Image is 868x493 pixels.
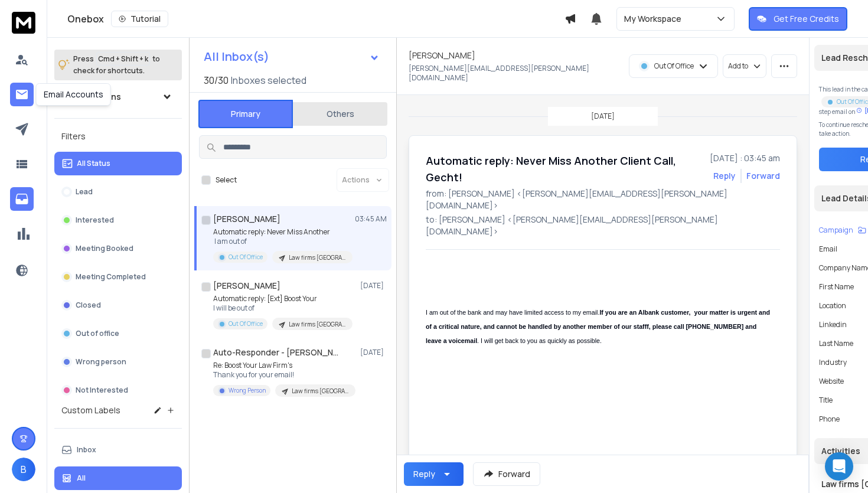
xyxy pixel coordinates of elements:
[76,357,126,367] p: Wrong person
[54,265,182,289] button: Meeting Completed
[819,358,847,367] p: industry
[54,180,182,204] button: Lead
[819,226,866,235] button: Campaign
[77,159,110,168] p: All Status
[289,320,345,329] p: Law firms [GEOGRAPHIC_DATA]
[61,404,120,416] h3: Custom Labels
[819,414,840,424] p: Phone
[746,170,780,182] div: Forward
[231,73,306,87] h3: Inboxes selected
[12,458,35,481] button: B
[293,101,387,127] button: Others
[728,61,748,71] p: Add to
[404,462,464,486] button: Reply
[229,319,263,328] p: Out Of Office
[591,112,615,121] p: [DATE]
[289,253,345,262] p: Law firms [GEOGRAPHIC_DATA]
[409,50,475,61] h1: [PERSON_NAME]
[54,350,182,374] button: Wrong person
[213,213,280,225] h1: [PERSON_NAME]
[825,452,853,481] div: Open Intercom Messenger
[204,51,269,63] h1: All Inbox(s)
[54,128,182,145] h3: Filters
[76,244,133,253] p: Meeting Booked
[819,339,853,348] p: Last Name
[819,396,833,405] p: title
[76,187,93,197] p: Lead
[749,7,847,31] button: Get Free Credits
[213,294,353,303] p: Automatic reply: [Ext] Boost Your
[360,348,387,357] p: [DATE]
[36,83,111,106] div: Email Accounts
[473,462,540,486] button: Forward
[819,282,854,292] p: First Name
[67,11,564,27] div: Onebox
[194,45,389,68] button: All Inbox(s)
[54,293,182,317] button: Closed
[819,301,846,311] p: location
[54,378,182,402] button: Not Interested
[819,320,847,329] p: linkedin
[54,208,182,232] button: Interested
[54,85,182,109] button: All Campaigns
[624,13,686,25] p: My Workspace
[426,214,780,237] p: to: [PERSON_NAME] <[PERSON_NAME][EMAIL_ADDRESS][PERSON_NAME][DOMAIN_NAME]>
[819,377,844,386] p: website
[73,53,160,77] p: Press to check for shortcuts.
[76,301,101,310] p: Closed
[409,64,599,83] p: [PERSON_NAME][EMAIL_ADDRESS][PERSON_NAME][DOMAIN_NAME]
[360,281,387,290] p: [DATE]
[213,370,355,380] p: Thank you for your email!
[54,237,182,260] button: Meeting Booked
[216,175,237,185] label: Select
[54,152,182,175] button: All Status
[213,303,353,313] p: I will be out of
[774,13,839,25] p: Get Free Credits
[54,438,182,462] button: Inbox
[229,253,263,262] p: Out Of Office
[710,152,780,164] p: [DATE] : 03:45 am
[426,309,772,344] b: If you are an Albank customer, your matter is urgent and of a critical nature, and cannot be hand...
[204,73,229,87] span: 30 / 30
[54,322,182,345] button: Out of office
[77,474,86,483] p: All
[54,466,182,490] button: All
[213,280,280,292] h1: [PERSON_NAME]
[426,309,772,344] span: I am out of the bank and may have limited access to my email. . I will get back to you as quickly...
[413,468,435,480] div: Reply
[76,329,119,338] p: Out of office
[213,237,353,246] p: I am out of
[426,152,703,185] h1: Automatic reply: Never Miss Another Client Call, Gecht!
[819,226,853,235] p: Campaign
[819,244,837,254] p: Email
[76,386,128,395] p: Not Interested
[96,52,150,66] span: Cmd + Shift + k
[355,214,387,224] p: 03:45 AM
[198,100,293,128] button: Primary
[111,11,168,27] button: Tutorial
[213,361,355,370] p: Re: Boost Your Law Firm's
[713,170,736,182] button: Reply
[426,188,780,211] p: from: [PERSON_NAME] <[PERSON_NAME][EMAIL_ADDRESS][PERSON_NAME][DOMAIN_NAME]>
[77,445,96,455] p: Inbox
[213,347,343,358] h1: Auto-Responder - [PERSON_NAME][GEOGRAPHIC_DATA]
[76,216,114,225] p: Interested
[654,61,694,71] p: Out Of Office
[76,272,146,282] p: Meeting Completed
[213,227,353,237] p: Automatic reply: Never Miss Another
[292,387,348,396] p: Law firms [GEOGRAPHIC_DATA]
[229,386,266,395] p: Wrong Person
